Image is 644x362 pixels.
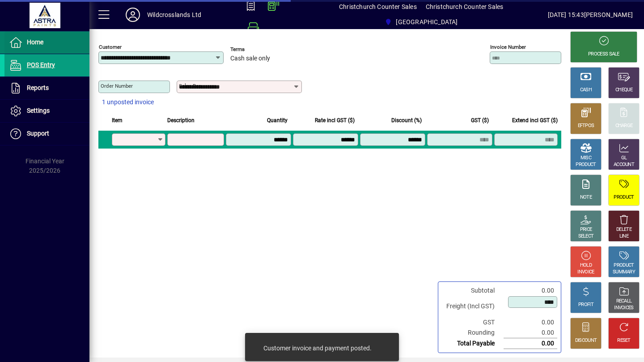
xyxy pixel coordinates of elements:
[580,262,592,269] div: HOLD
[578,123,594,129] div: EFTPOS
[27,130,49,137] span: Support
[615,87,632,94] div: CHEQUE
[4,123,89,145] a: Support
[442,296,504,317] td: Freight (Incl GST)
[512,115,558,125] span: Extend incl GST ($)
[442,317,504,328] td: GST
[179,83,201,89] mat-label: Sales rep
[615,123,633,129] div: CHARGE
[119,7,147,23] button: Profile
[621,155,627,162] div: GL
[230,47,284,52] span: Terms
[27,38,43,46] span: Home
[580,226,592,233] div: PRICE
[578,233,594,240] div: SELECT
[4,31,89,54] a: Home
[580,87,592,94] div: CASH
[4,77,89,99] a: Reports
[575,337,597,344] div: DISCOUNT
[230,55,270,62] span: Cash sale only
[471,115,489,125] span: GST ($)
[99,44,122,50] mat-label: Customer
[442,285,504,296] td: Subtotal
[576,162,596,168] div: PRODUCT
[614,262,634,269] div: PRODUCT
[381,14,461,30] span: Christchurch
[101,83,133,89] mat-label: Order number
[578,302,593,308] div: PROFIT
[614,194,634,201] div: PRODUCT
[584,8,633,22] div: [PERSON_NAME]
[263,344,372,353] div: Customer invoice and payment posted.
[396,15,458,29] span: [GEOGRAPHIC_DATA]
[167,115,195,125] span: Description
[102,98,154,107] span: 1 unposted invoice
[614,162,634,168] div: ACCOUNT
[267,115,288,125] span: Quantity
[580,194,592,201] div: NOTE
[613,269,635,276] div: SUMMARY
[548,8,584,22] span: [DATE] 15:43
[315,115,355,125] span: Rate incl GST ($)
[614,305,633,311] div: INVOICES
[504,317,557,328] td: 0.00
[27,107,50,114] span: Settings
[617,337,631,344] div: RESET
[391,115,422,125] span: Discount (%)
[504,328,557,338] td: 0.00
[112,115,123,125] span: Item
[616,298,632,305] div: RECALL
[490,44,526,50] mat-label: Invoice number
[98,94,157,111] button: 1 unposted invoice
[27,61,55,68] span: POS Entry
[616,226,631,233] div: DELETE
[577,269,594,276] div: INVOICE
[619,233,628,240] div: LINE
[442,338,504,349] td: Total Payable
[147,8,201,22] div: Wildcrosslands Ltd
[580,155,591,162] div: MISC
[442,328,504,338] td: Rounding
[504,285,557,296] td: 0.00
[27,84,49,91] span: Reports
[588,51,619,58] div: PROCESS SALE
[504,338,557,349] td: 0.00
[4,100,89,122] a: Settings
